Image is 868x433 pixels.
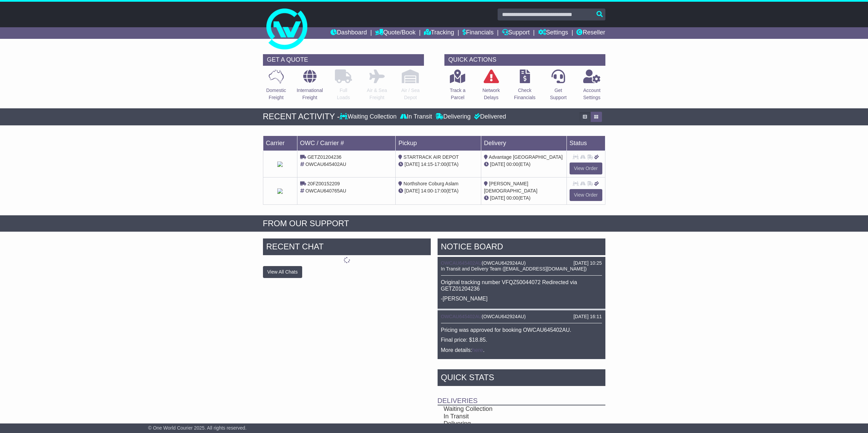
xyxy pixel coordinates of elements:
div: - (ETA) [398,161,478,168]
td: Delivery [481,136,567,151]
div: ( ) [441,260,602,266]
p: Get Support [550,87,567,101]
a: Track aParcel [450,69,466,105]
p: Check Financials [514,87,535,101]
td: In Transit [438,413,581,420]
td: Waiting Collection [438,405,581,413]
p: Domestic Freight [266,87,286,101]
img: StarTrack.png [277,161,283,167]
td: Pickup [396,136,481,151]
a: GetSupport [549,69,567,105]
p: Full Loads [335,87,352,101]
div: Delivering [434,113,472,121]
span: In Transit and Delivery Team ([EMAIL_ADDRESS][DOMAIN_NAME]) [441,266,587,272]
p: More details: . [441,347,602,353]
div: [DATE] 16:11 [573,314,602,320]
div: (ETA) [484,195,564,202]
a: Dashboard [330,27,367,39]
a: Tracking [424,27,454,39]
div: RECENT CHAT [263,238,431,257]
span: OWCAU640765AU [305,188,346,194]
div: QUICK ACTIONS [444,54,605,66]
a: View Order [570,189,602,201]
span: Northshore Coburg Aslam [403,181,458,186]
span: 20FZ00152209 [307,181,340,186]
span: OWCAU642924AU [483,260,524,266]
div: Waiting Collection [340,113,398,121]
div: ( ) [441,314,602,320]
a: View Order [570,163,602,174]
span: OWCAU645402AU [305,161,346,167]
a: Support [502,27,530,39]
div: Delivered [472,113,506,121]
p: Track a Parcel [450,87,466,101]
a: DomesticFreight [266,69,286,105]
a: InternationalFreight [296,69,323,105]
span: STARTRACK AIR DEPOT [403,154,459,160]
span: Advantage [GEOGRAPHIC_DATA] [489,154,563,160]
div: RECENT ACTIVITY - [263,112,340,122]
img: StarTrack.png [277,188,283,194]
a: OWCAU645402AU [441,260,482,266]
span: [DATE] [404,188,420,194]
span: 14:15 [421,161,433,167]
td: Status [567,136,605,151]
span: 00:00 [506,161,518,167]
p: Air / Sea Depot [401,87,420,101]
span: 17:00 [435,188,446,194]
a: AccountSettings [583,69,601,105]
p: International Freight [297,87,323,101]
p: -[PERSON_NAME] [441,295,602,302]
a: NetworkDelays [482,69,500,105]
span: © One World Courier 2025. All rights reserved. [148,425,247,431]
span: [DATE] [404,161,420,167]
a: OWCAU645402AU [441,314,482,319]
a: Settings [538,27,568,39]
p: Network Delays [482,87,500,101]
span: 00:00 [506,195,518,201]
div: NOTICE BOARD [438,238,605,257]
span: 17:00 [435,161,446,167]
span: 14:00 [421,188,433,194]
div: [DATE] 10:25 [573,260,602,266]
span: GETZ01204236 [307,154,341,160]
p: Final price: $18.85. [441,337,602,343]
div: FROM OUR SUPPORT [263,219,605,229]
a: Reseller [576,27,605,39]
span: [DATE] [490,161,505,167]
span: OWCAU642924AU [483,314,524,319]
button: View All Chats [263,266,302,278]
p: Air & Sea Freight [367,87,387,101]
div: (ETA) [484,161,564,168]
td: Carrier [263,136,297,151]
span: [PERSON_NAME][DEMOGRAPHIC_DATA] [484,181,538,194]
td: Delivering [438,420,581,428]
div: GET A QUOTE [263,54,424,66]
p: Original tracking number VFQZ50044072 Redirected via GETZ01204236 [441,279,602,292]
span: [DATE] [490,195,505,201]
a: CheckFinancials [514,69,536,105]
td: Deliveries [438,388,605,405]
p: Pricing was approved for booking OWCAU645402AU. [441,327,602,333]
a: Financials [462,27,494,39]
div: In Transit [398,113,434,121]
div: Quick Stats [438,369,605,388]
td: OWC / Carrier # [297,136,396,151]
a: here [472,347,483,353]
p: Account Settings [583,87,601,101]
a: Quote/Book [375,27,415,39]
div: - (ETA) [398,187,478,195]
